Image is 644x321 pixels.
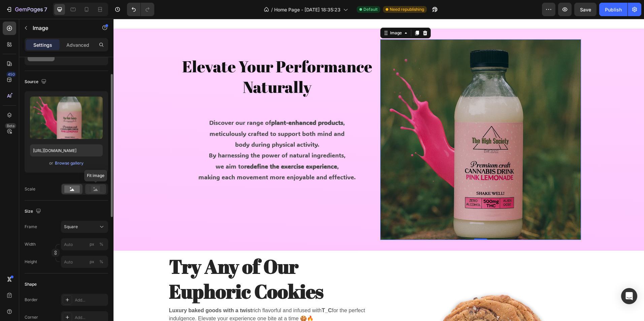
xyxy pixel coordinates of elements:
[64,153,263,164] p: making each movement more enjoyable and effective.
[61,256,108,268] input: px%
[25,207,42,216] div: Size
[25,241,36,247] label: Width
[574,3,597,16] button: Save
[580,7,591,12] span: Save
[208,289,218,294] strong: T_C
[30,97,103,139] img: preview-image
[97,240,105,248] button: px
[56,235,210,285] strong: Try Any of Our Euphoric Cookies
[6,72,16,77] div: 450
[97,258,105,266] button: px
[64,142,263,153] p: we aim to ,
[127,3,154,16] div: Undo/Redo
[61,221,108,233] button: Square
[25,281,37,287] div: Shape
[33,24,90,32] p: Image
[5,123,16,129] div: Beta
[90,259,94,265] div: px
[25,259,37,265] label: Height
[30,144,103,156] input: https://example.com/image.jpg
[271,6,273,13] span: /
[25,297,38,303] div: Border
[599,3,627,16] button: Publish
[605,6,622,13] div: Publish
[90,241,94,247] div: px
[88,240,96,248] button: %
[64,120,263,131] p: body during physical activity.
[33,41,52,48] p: Settings
[158,100,230,108] strong: plant-enhanced products
[131,143,224,151] strong: redefine the exercise experience
[114,19,644,321] iframe: Design area
[25,77,48,86] div: Source
[44,5,47,13] p: 7
[25,224,37,230] label: Frame
[275,11,290,17] div: Image
[25,314,38,320] div: Corner
[99,241,103,247] div: %
[56,288,260,304] p: rich flavorful and infused with for the perfect indulgence. Elevate your experience one bite at a...
[3,3,50,16] button: 7
[56,289,139,294] strong: Luxury baked goods with a twist
[99,259,103,265] div: %
[75,315,106,321] div: Add...
[363,6,378,12] span: Default
[64,131,263,142] p: By harnessing the power of natural ingredients,
[25,186,35,192] div: Scale
[64,109,263,120] p: meticulously crafted to support both mind and
[75,297,106,303] div: Add...
[66,41,89,48] p: Advanced
[267,21,468,221] img: gempages_554736528262169651-4f66324c-b9c0-462d-9200-c056bb6e9b24.png
[55,160,84,166] div: Browse gallery
[274,6,341,13] span: Home Page - [DATE] 18:35:23
[88,258,96,266] button: %
[621,288,637,304] div: Open Intercom Messenger
[61,238,108,250] input: px%
[49,159,53,167] span: or
[390,6,424,12] span: Need republishing
[55,160,84,167] button: Browse gallery
[64,224,78,230] span: Square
